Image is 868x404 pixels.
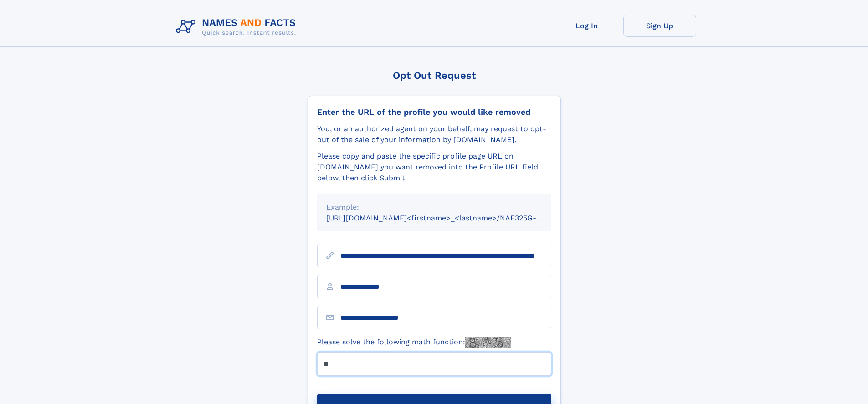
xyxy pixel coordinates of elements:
small: [URL][DOMAIN_NAME]<firstname>_<lastname>/NAF325G-xxxxxxxx [326,214,569,222]
div: Please copy and paste the specific profile page URL on [DOMAIN_NAME] you want removed into the Pr... [317,151,551,184]
div: Opt Out Request [308,70,561,81]
div: Enter the URL of the profile you would like removed [317,107,551,117]
img: Logo Names and Facts [172,15,303,39]
label: Please solve the following math function: [317,337,511,348]
a: Log In [550,15,623,37]
div: Example: [326,202,542,213]
div: You, or an authorized agent on your behalf, may request to opt-out of the sale of your informatio... [317,123,551,145]
a: Sign Up [623,15,696,37]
